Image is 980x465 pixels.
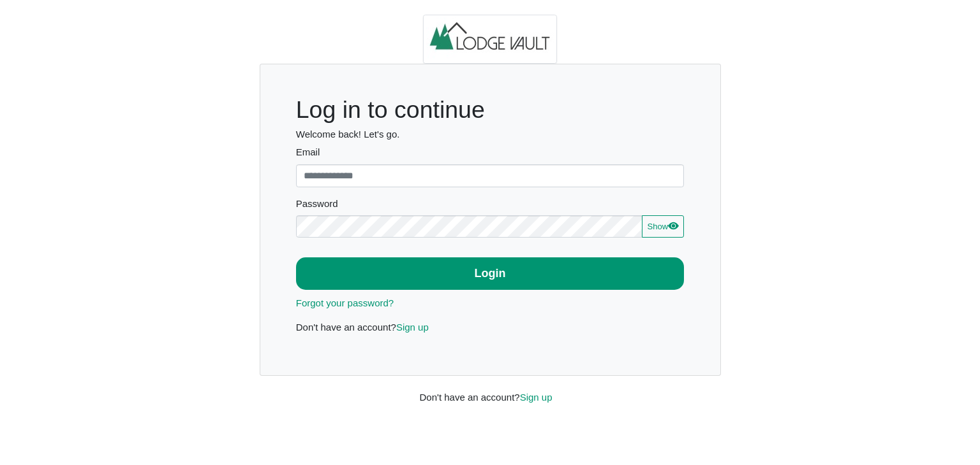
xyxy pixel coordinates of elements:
legend: Password [296,197,685,215]
svg: eye fill [668,220,678,231]
h1: Log in to continue [296,96,685,124]
div: Don't have an account? [410,376,570,404]
p: Don't have an account? [296,320,685,335]
a: Sign up [520,392,553,403]
a: Forgot your password? [296,297,394,308]
button: Login [296,257,685,290]
img: logo.2b93711c.jpg [423,15,557,64]
a: Sign up [396,322,429,333]
button: Showeye fill [642,215,684,238]
b: Login [475,267,506,280]
label: Email [296,145,685,160]
h6: Welcome back! Let's go. [296,129,685,140]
